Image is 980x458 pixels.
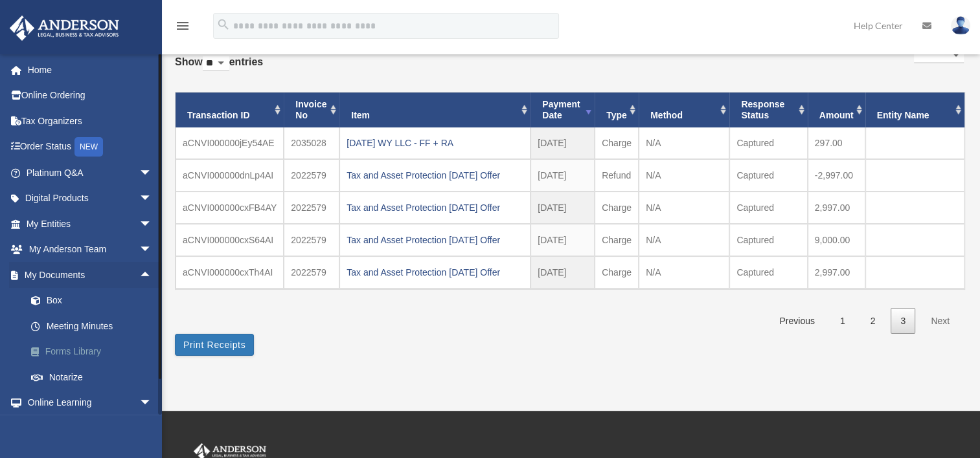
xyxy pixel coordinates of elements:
a: Home [9,57,172,83]
td: Charge [595,191,639,224]
a: 2 [861,308,885,334]
div: Tax and Asset Protection [DATE] Offer [347,166,523,184]
td: N/A [639,256,729,289]
div: Tax and Asset Protection [DATE] Offer [347,263,523,281]
span: arrow_drop_down [139,186,165,212]
td: aCNVI000000jEy54AE [176,127,284,159]
td: aCNVI000000cxTh4AI [176,256,284,289]
th: Method: activate to sort column ascending [639,93,729,127]
a: Digital Productsarrow_drop_down [9,186,172,212]
a: Platinum Q&Aarrow_drop_down [9,160,172,186]
td: Captured [729,159,807,191]
td: Refund [595,159,639,191]
td: Captured [729,191,807,224]
td: 2022579 [284,159,339,191]
td: Captured [729,127,807,159]
td: -2,997.00 [808,159,865,191]
td: aCNVI000000cxFB4AY [176,191,284,224]
td: [DATE] [530,224,595,256]
th: Response Status: activate to sort column ascending [729,93,807,127]
a: 3 [891,308,915,334]
td: Captured [729,224,807,256]
td: [DATE] [530,256,595,289]
a: Tax Organizers [9,108,172,134]
td: 2022579 [284,256,339,289]
div: Tax and Asset Protection [DATE] Offer [347,231,523,249]
a: Notarize [18,364,172,390]
th: Amount: activate to sort column ascending [808,93,865,127]
a: Online Learningarrow_drop_down [9,390,172,416]
a: Order StatusNEW [9,134,172,160]
label: Show entries [175,53,263,84]
td: 297.00 [808,127,865,159]
td: 2035028 [284,127,339,159]
a: 1 [830,308,855,334]
span: arrow_drop_down [139,390,165,417]
th: Payment Date: activate to sort column ascending [530,93,595,127]
td: 2022579 [284,224,339,256]
td: Charge [595,224,639,256]
a: Next [921,308,959,334]
a: My Documentsarrow_drop_up [9,262,172,288]
td: N/A [639,159,729,191]
div: [DATE] WY LLC - FF + RA [347,134,523,152]
th: Entity Name: activate to sort column ascending [865,93,964,127]
th: Type: activate to sort column ascending [595,93,639,127]
td: 2,997.00 [808,191,865,224]
td: Charge [595,127,639,159]
select: Showentries [203,56,229,71]
a: Box [18,288,172,314]
i: menu [175,18,190,34]
img: Anderson Advisors Platinum Portal [6,16,123,41]
span: arrow_drop_up [139,262,165,289]
span: arrow_drop_down [139,160,165,186]
a: menu [175,23,190,34]
td: Charge [595,256,639,289]
button: Print Receipts [175,334,254,356]
th: Item: activate to sort column ascending [339,93,530,127]
img: User Pic [951,16,970,35]
div: Tax and Asset Protection [DATE] Offer [347,199,523,217]
a: My Anderson Teamarrow_drop_down [9,237,172,263]
td: aCNVI000000dnLp4AI [176,159,284,191]
td: [DATE] [530,159,595,191]
a: Previous [769,308,824,334]
td: [DATE] [530,127,595,159]
a: Meeting Minutes [18,313,172,339]
i: search [216,17,231,32]
span: arrow_drop_down [139,237,165,263]
td: aCNVI000000cxS64AI [176,224,284,256]
span: arrow_drop_down [139,211,165,237]
td: 2,997.00 [808,256,865,289]
td: Captured [729,256,807,289]
a: Online Ordering [9,83,172,109]
td: N/A [639,191,729,224]
td: N/A [639,127,729,159]
a: My Entitiesarrow_drop_down [9,211,172,237]
td: N/A [639,224,729,256]
td: 2022579 [284,191,339,224]
th: Transaction ID: activate to sort column ascending [176,93,284,127]
div: NEW [74,137,103,157]
td: [DATE] [530,191,595,224]
th: Invoice No: activate to sort column ascending [284,93,339,127]
td: 9,000.00 [808,224,865,256]
a: Forms Library [18,339,172,365]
